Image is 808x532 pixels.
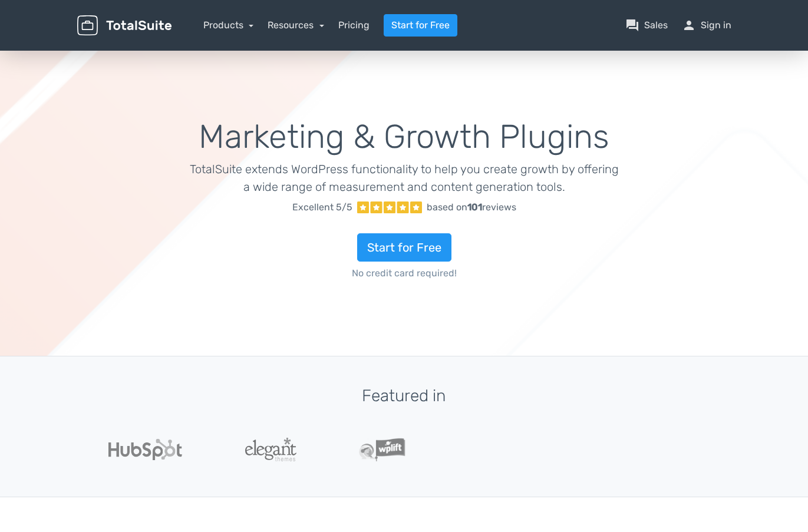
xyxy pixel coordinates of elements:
[427,200,516,214] div: based on reviews
[108,439,182,460] img: Hubspot
[682,18,731,32] a: personSign in
[338,18,370,32] a: Pricing
[189,266,619,280] span: No credit card required!
[292,200,352,214] span: Excellent 5/5
[203,19,254,31] a: Products
[189,196,619,219] a: Excellent 5/5 based on101reviews
[245,438,296,461] img: ElegantThemes
[467,201,482,213] strong: 101
[189,119,619,156] h1: Marketing & Growth Plugins
[268,19,324,31] a: Resources
[625,18,639,32] span: question_answer
[384,14,457,37] a: Start for Free
[77,15,172,36] img: TotalSuite for WordPress
[77,387,731,405] h3: Featured in
[625,18,668,32] a: question_answerSales
[189,160,619,196] p: TotalSuite extends WordPress functionality to help you create growth by offering a wide range of ...
[357,233,451,262] a: Start for Free
[359,438,405,461] img: WPLift
[682,18,696,32] span: person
